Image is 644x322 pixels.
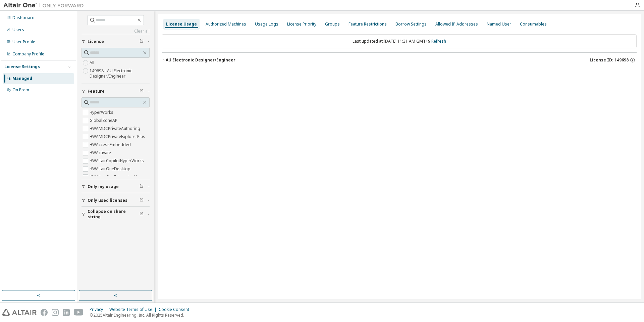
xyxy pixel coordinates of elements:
[287,21,316,27] div: License Priority
[90,59,96,67] label: All
[206,21,246,27] div: Authorized Machines
[88,89,105,94] span: Feature
[88,209,140,220] span: Collapse on share string
[12,27,24,33] div: Users
[166,21,197,27] div: License Usage
[52,309,59,316] img: instagram.svg
[12,51,44,57] div: Company Profile
[90,149,112,157] label: HWActivate
[90,165,132,173] label: HWAltairOneDesktop
[88,184,119,189] span: Only my usage
[140,198,144,203] span: Clear filter
[12,39,35,45] div: User Profile
[82,179,150,194] button: Only my usage
[74,309,84,316] img: youtube.svg
[431,38,446,44] a: Refresh
[348,21,387,27] div: Feature Restrictions
[90,312,193,318] p: © 2025 Altair Engineering, Inc. All Rights Reserved.
[82,84,150,99] button: Feature
[90,307,109,312] div: Privacy
[325,21,340,27] div: Groups
[12,15,35,20] div: Dashboard
[90,125,142,133] label: HWAMDCPrivateAuthoring
[435,21,478,27] div: Allowed IP Addresses
[140,184,144,189] span: Clear filter
[140,212,144,217] span: Clear filter
[590,57,629,63] span: License ID: 149698
[4,64,40,70] div: License Settings
[41,309,48,316] img: facebook.svg
[90,133,147,141] label: HWAMDCPrivateExplorerPlus
[90,141,132,149] label: HWAccessEmbedded
[90,117,119,125] label: GlobalZoneAP
[82,34,150,49] button: License
[82,207,150,222] button: Collapse on share string
[63,309,70,316] img: linkedin.svg
[140,39,144,44] span: Clear filter
[88,198,127,203] span: Only used licenses
[520,21,547,27] div: Consumables
[487,21,511,27] div: Named User
[3,2,87,9] img: Altair One
[162,53,637,67] button: AU Electronic Designer/EngineerLicense ID: 149698
[255,21,278,27] div: Usage Logs
[90,173,145,181] label: HWAltairOneEnterpriseUser
[90,67,150,80] label: 149698 - AU Electronic Designer/Engineer
[82,29,150,34] a: Clear all
[90,157,145,165] label: HWAltairCopilotHyperWorks
[12,76,32,81] div: Managed
[82,193,150,208] button: Only used licenses
[109,307,159,312] div: Website Terms of Use
[162,34,637,48] div: Last updated at: [DATE] 11:31 AM GMT+9
[12,87,29,93] div: On Prem
[88,39,104,44] span: License
[166,57,235,63] div: AU Electronic Designer/Engineer
[140,89,144,94] span: Clear filter
[2,309,37,316] img: altair_logo.svg
[159,307,193,312] div: Cookie Consent
[90,108,115,117] label: HyperWorks
[395,21,427,27] div: Borrow Settings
